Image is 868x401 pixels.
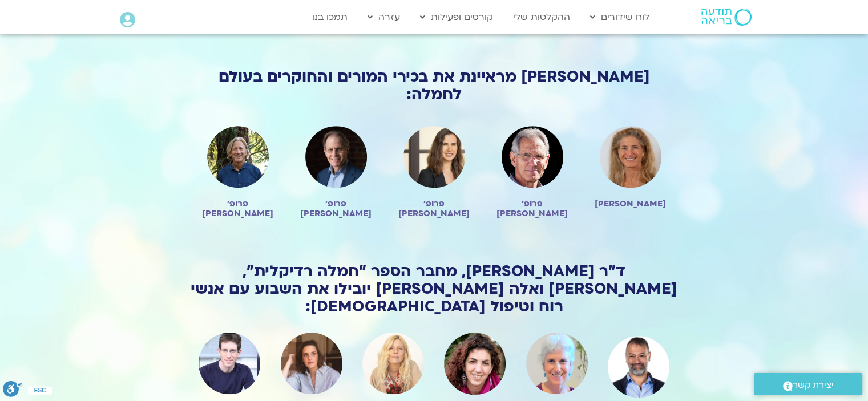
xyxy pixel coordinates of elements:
h2: ד״ר [PERSON_NAME], מחבר הספר ״חמלה רדיקלית״, [PERSON_NAME] ואלה [PERSON_NAME] יובילו את השבוע עם ... [189,262,680,315]
a: קורסים ופעילות [414,6,499,28]
a: ההקלטות שלי [507,6,576,28]
h2: פרופ׳ [PERSON_NAME] [495,199,570,218]
h2: [PERSON_NAME] מראיינת את בכירי המורים והחוקרים בעולם לחמלה: [189,68,680,103]
span: יצירת קשר [793,378,834,393]
img: תודעה בריאה [701,9,752,26]
h2: פרופ׳ [PERSON_NAME] [200,199,276,218]
a: תמכו בנו [306,6,353,28]
h2: [PERSON_NAME] [593,199,668,209]
a: עזרה [362,6,406,28]
a: יצירת קשר [754,373,862,395]
a: לוח שידורים [584,6,655,28]
h2: פרופ׳ [PERSON_NAME] [397,199,472,218]
h2: פרופ׳ [PERSON_NAME] [298,199,374,218]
